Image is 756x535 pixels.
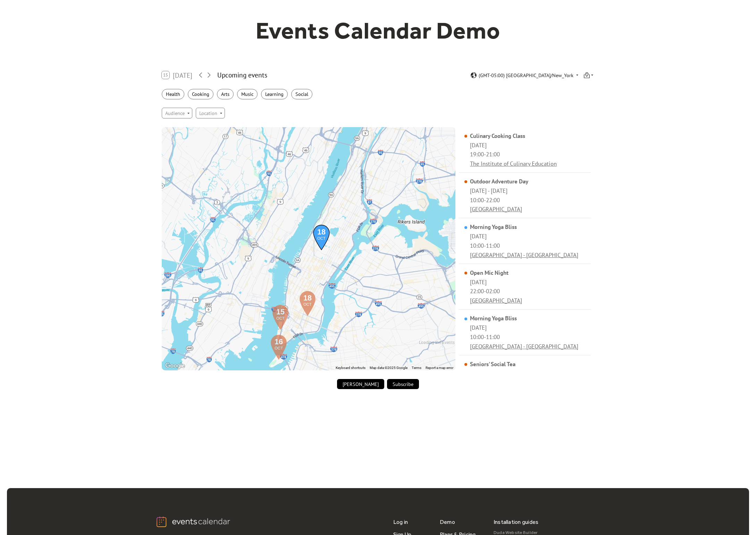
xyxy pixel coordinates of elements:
div: Loading the Events Calendar... [300,340,594,345]
a: Demo [440,516,455,528]
a: Log in [393,516,408,528]
div: Installation guides [494,516,539,528]
h1: Events Calendar Demo [245,16,511,45]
